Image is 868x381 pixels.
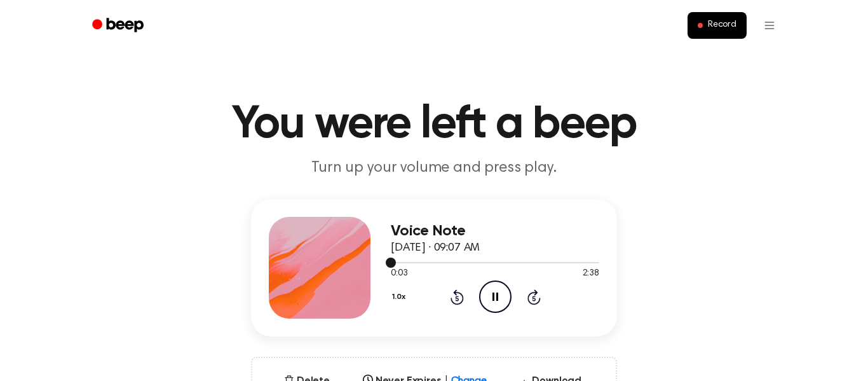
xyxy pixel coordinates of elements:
[688,12,747,39] button: Record
[83,13,155,38] a: Beep
[583,267,599,281] span: 2:38
[190,158,678,179] p: Turn up your volume and press play.
[391,223,599,240] h3: Voice Note
[754,10,785,41] button: Open menu
[708,20,736,31] span: Record
[391,267,407,281] span: 0:03
[391,242,480,254] span: [DATE] · 09:07 AM
[391,286,410,308] button: 1.0x
[109,102,759,148] h1: You were left a beep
